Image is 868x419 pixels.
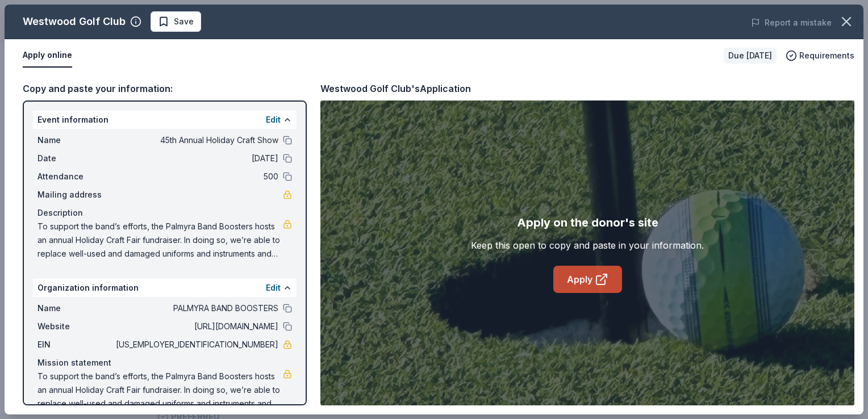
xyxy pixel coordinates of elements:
div: Due [DATE] [724,48,777,64]
span: Name [37,133,114,147]
span: Save [174,15,194,28]
div: Westwood Golf Club [23,12,126,31]
button: Edit [266,113,281,127]
div: Apply on the donor's site [517,213,658,232]
span: To support the band’s efforts, the Palmyra Band Boosters hosts an annual Holiday Craft Fair fundr... [37,370,283,410]
span: Name [37,301,114,315]
span: Attendance [37,170,114,183]
div: Organization information [33,279,297,297]
button: Edit [266,281,281,295]
div: Westwood Golf Club's Application [320,81,471,96]
span: To support the band’s efforts, the Palmyra Band Boosters hosts an annual Holiday Craft Fair fundr... [37,220,283,261]
div: Keep this open to copy and paste in your information. [471,238,704,252]
span: Website [37,320,114,333]
span: Requirements [799,49,854,62]
div: Event information [33,111,297,129]
span: [URL][DOMAIN_NAME] [114,320,278,333]
span: [US_EMPLOYER_IDENTIFICATION_NUMBER] [114,338,278,351]
button: Save [151,11,201,32]
button: Report a mistake [751,16,832,30]
a: Apply [553,266,622,293]
div: Mission statement [37,356,292,370]
span: Date [37,152,114,165]
span: Mailing address [37,188,114,202]
span: PALMYRA BAND BOOSTERS [114,301,278,315]
button: Apply online [23,44,72,68]
span: 500 [114,170,278,183]
div: Copy and paste your information: [23,81,307,96]
span: 45th Annual Holiday Craft Show [114,133,278,147]
div: Description [37,206,292,220]
span: [DATE] [114,152,278,165]
button: Requirements [786,49,854,62]
span: EIN [37,338,114,351]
